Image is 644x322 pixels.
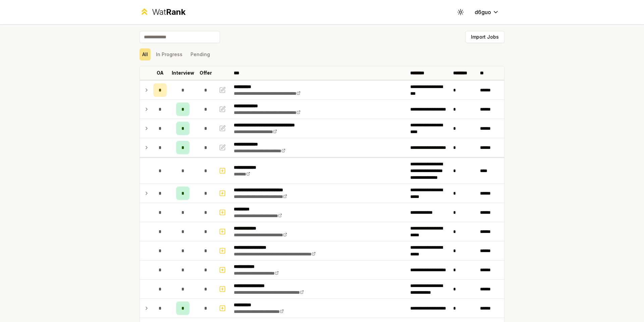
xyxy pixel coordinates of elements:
[166,7,185,17] span: Rank
[469,6,504,18] button: d6guo
[140,7,185,17] a: WatRank
[172,70,194,76] p: Interview
[152,7,185,17] div: Wat
[188,48,213,61] button: Pending
[157,70,164,76] p: OA
[140,48,151,61] button: All
[200,70,212,76] p: Offer
[465,31,504,43] button: Import Jobs
[475,8,491,16] span: d6guo
[153,48,185,61] button: In Progress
